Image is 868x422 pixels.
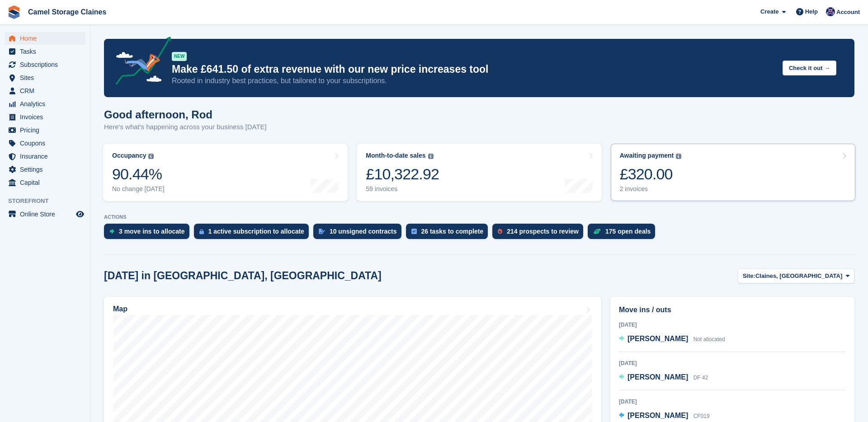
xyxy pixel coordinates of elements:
[693,413,710,419] span: CF019
[5,208,85,220] a: menu
[492,224,588,244] a: 214 prospects to review
[619,372,708,384] a: [PERSON_NAME] DF 42
[593,228,601,234] img: deal-1b604bf984904fb50ccaf53a9ad4b4a5d6e5aea283cecdc64d6e3604feb123c2.svg
[20,32,74,45] span: Home
[20,98,74,110] span: Analytics
[627,335,688,342] span: [PERSON_NAME]
[75,209,85,220] a: Preview store
[605,228,651,235] div: 175 open deals
[5,98,85,110] a: menu
[7,5,21,19] img: stora-icon-8386f47178a22dfd0bd8f6a31ec36ba5ce8667c1dd55bd0f319d3a0aa187defe.svg
[5,137,85,150] a: menu
[5,84,85,97] a: menu
[148,154,154,159] img: icon-info-grey-7440780725fd019a000dd9b08b2336e03edf1995a4989e88bcd33f0948082b44.svg
[5,150,85,163] a: menu
[24,5,110,19] a: Camel Storage Claines
[20,150,74,163] span: Insurance
[104,108,267,121] h1: Good afternoon, Rod
[507,228,579,235] div: 214 prospects to review
[366,185,439,193] div: 59 invoices
[330,228,397,235] div: 10 unsigned contracts
[109,229,114,234] img: move_ins_to_allocate_icon-fdf77a2bb77ea45bf5b3d319d69a93e2d87916cf1d5bf7949dd705db3b84f3ca.svg
[119,228,185,235] div: 3 move ins to allocate
[627,373,688,381] span: [PERSON_NAME]
[319,229,325,234] img: contract_signature_icon-13c848040528278c33f63329250d36e43548de30e8caae1d1a13099fd9432cc5.svg
[20,58,74,71] span: Subscriptions
[738,268,854,283] button: Site: Claines, [GEOGRAPHIC_DATA]
[5,176,85,189] a: menu
[676,154,681,159] img: icon-info-grey-7440780725fd019a000dd9b08b2336e03edf1995a4989e88bcd33f0948082b44.svg
[693,375,708,381] span: DF 42
[5,163,85,176] a: menu
[588,224,660,244] a: 175 open deals
[619,398,846,406] div: [DATE]
[20,84,74,97] span: CRM
[783,61,836,75] button: Check it out →
[611,144,855,201] a: Awaiting payment £320.00 2 invoices
[104,122,267,132] p: Here's what's happening across your business [DATE]
[743,272,755,281] span: Site:
[172,63,775,76] p: Make £641.50 of extra revenue with our new price increases tool
[805,7,818,16] span: Help
[20,124,74,136] span: Pricing
[172,76,775,86] p: Rooted in industry best practices, but tailored to your subscriptions.
[836,8,860,17] span: Account
[5,45,85,58] a: menu
[194,224,313,244] a: 1 active subscription to allocate
[411,229,417,234] img: task-75834270c22a3079a89374b754ae025e5fb1db73e45f91037f5363f120a921f8.svg
[619,359,846,367] div: [DATE]
[693,336,725,342] span: Not allocated
[5,58,85,71] a: menu
[104,224,194,244] a: 3 move ins to allocate
[103,144,348,201] a: Occupancy 90.44% No change [DATE]
[313,224,406,244] a: 10 unsigned contracts
[8,197,90,206] span: Storefront
[406,224,493,244] a: 26 tasks to complete
[428,154,434,159] img: icon-info-grey-7440780725fd019a000dd9b08b2336e03edf1995a4989e88bcd33f0948082b44.svg
[5,111,85,123] a: menu
[620,152,674,159] div: Awaiting payment
[20,111,74,123] span: Invoices
[20,45,74,58] span: Tasks
[112,185,165,193] div: No change [DATE]
[620,185,682,193] div: 2 invoices
[20,176,74,189] span: Capital
[20,208,74,220] span: Online Store
[199,229,204,234] img: active_subscription_to_allocate_icon-d502201f5373d7db506a760aba3b589e785aa758c864c3986d89f69b8ff3...
[113,305,127,313] h2: Map
[20,163,74,176] span: Settings
[620,165,682,183] div: £320.00
[20,137,74,150] span: Coupons
[108,37,171,88] img: price-adjustments-announcement-icon-8257ccfd72463d97f412b2fc003d46551f7dbcb40ab6d574587a9cd5c0d94...
[755,272,842,281] span: Claines, [GEOGRAPHIC_DATA]
[619,305,846,315] h2: Move ins / outs
[5,32,85,45] a: menu
[5,124,85,136] a: menu
[172,52,187,61] div: NEW
[627,412,688,419] span: [PERSON_NAME]
[104,270,382,282] h2: [DATE] in [GEOGRAPHIC_DATA], [GEOGRAPHIC_DATA]
[826,7,835,16] img: Rod
[20,71,74,84] span: Sites
[112,152,146,159] div: Occupancy
[498,229,502,234] img: prospect-51fa495bee0391a8d652442698ab0144808aea92771e9ea1ae160a38d050c398.svg
[357,144,601,201] a: Month-to-date sales £10,322.92 59 invoices
[421,228,484,235] div: 26 tasks to complete
[5,71,85,84] a: menu
[112,165,165,183] div: 90.44%
[208,228,304,235] div: 1 active subscription to allocate
[366,165,439,183] div: £10,322.92
[619,410,710,422] a: [PERSON_NAME] CF019
[619,321,846,329] div: [DATE]
[760,7,778,16] span: Create
[104,214,854,220] p: ACTIONS
[619,333,725,345] a: [PERSON_NAME] Not allocated
[366,152,425,159] div: Month-to-date sales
